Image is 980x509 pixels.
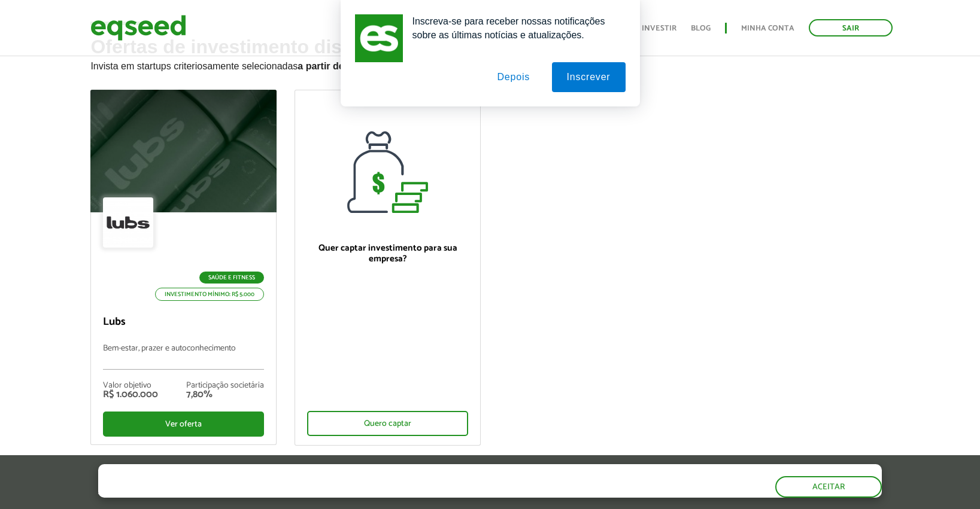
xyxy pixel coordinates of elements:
div: R$ 1.060.000 [103,390,158,400]
h5: O site da EqSeed utiliza cookies para melhorar sua navegação. [98,464,532,483]
div: 7,80% [186,390,264,400]
p: Bem-estar, prazer e autoconhecimento [103,344,264,370]
p: Ao clicar em "aceitar", você aceita nossa . [98,486,532,497]
div: Ver oferta [103,412,264,437]
p: Lubs [103,316,264,329]
div: Quero captar [307,411,468,436]
button: Aceitar [775,476,882,498]
img: notification icon [355,14,403,62]
div: Valor objetivo [103,382,158,390]
button: Inscrever [552,62,626,92]
div: Participação societária [186,382,264,390]
p: Saúde e Fitness [199,272,264,284]
a: política de privacidade e de cookies [256,487,395,497]
div: Inscreva-se para receber nossas notificações sobre as últimas notícias e atualizações. [403,14,626,42]
p: Investimento mínimo: R$ 5.000 [155,288,264,301]
p: Quer captar investimento para sua empresa? [307,243,468,264]
a: Quer captar investimento para sua empresa? Quero captar [295,90,481,446]
button: Depois [482,62,545,92]
a: Saúde e Fitness Investimento mínimo: R$ 5.000 Lubs Bem-estar, prazer e autoconhecimento Valor obj... [90,90,277,445]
